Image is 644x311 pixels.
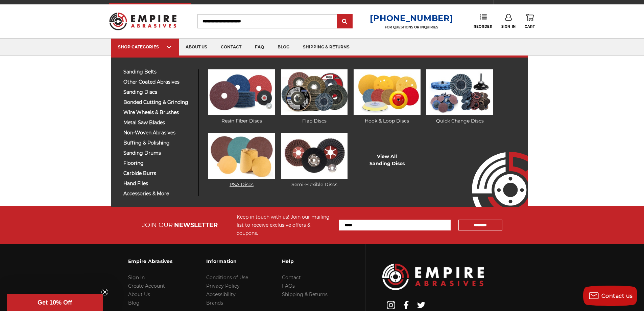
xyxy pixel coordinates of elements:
span: buffing & polishing [123,140,193,146]
span: other coated abrasives [123,80,193,85]
img: Empire Abrasives Logo Image [382,264,484,290]
a: faq [248,39,271,56]
input: Submit [338,15,352,28]
a: View AllSanding Discs [369,153,405,167]
a: Flap Discs [281,69,348,125]
span: sanding discs [123,90,193,95]
a: Semi-Flexible Discs [281,133,348,188]
a: Resin Fiber Discs [208,69,275,125]
img: Hook & Loop Discs [354,69,420,115]
a: Quick Change Discs [426,69,493,125]
a: about us [179,39,214,56]
span: JOIN OUR [142,221,173,229]
span: Reorder [474,24,492,29]
a: About Us [128,291,150,297]
span: sanding belts [123,69,193,74]
a: Create Account [128,283,165,289]
span: hand files [123,181,193,186]
img: Flap Discs [281,69,348,115]
a: Contact [282,274,301,281]
button: Contact us [583,286,637,306]
span: non-woven abrasives [123,130,193,135]
img: Empire Abrasives [109,8,177,35]
span: metal saw blades [123,120,193,125]
span: sanding drums [123,151,193,156]
img: Semi-Flexible Discs [281,133,348,179]
img: PSA Discs [208,133,275,179]
span: Contact us [601,293,633,299]
a: Accessibility [206,291,236,297]
div: Keep in touch with us! Join our mailing list to receive exclusive offers & coupons. [237,213,332,237]
span: bonded cutting & grinding [123,100,193,105]
a: contact [214,39,248,56]
a: PSA Discs [208,133,275,188]
a: Brands [206,300,223,306]
button: Close teaser [101,289,108,295]
span: wire wheels & brushes [123,110,193,115]
span: flooring [123,161,193,166]
a: shipping & returns [296,39,356,56]
a: Hook & Loop Discs [354,69,420,125]
img: Empire Abrasives Logo Image [460,132,528,207]
a: Shipping & Returns [282,291,328,297]
span: carbide burrs [123,171,193,176]
h3: Information [206,254,248,268]
p: FOR QUESTIONS OR INQUIRIES [370,25,453,29]
img: Quick Change Discs [426,69,493,115]
span: Get 10% Off [38,299,72,306]
span: Sign In [501,24,516,29]
a: Blog [128,300,140,306]
a: [PHONE_NUMBER] [370,13,453,23]
h3: Empire Abrasives [128,254,172,268]
a: FAQs [282,283,295,289]
a: Sign In [128,274,145,281]
img: Resin Fiber Discs [208,69,275,115]
span: NEWSLETTER [174,221,218,229]
span: Cart [525,24,535,29]
div: SHOP CATEGORIES [118,44,172,49]
span: accessories & more [123,191,193,196]
a: blog [271,39,296,56]
a: Conditions of Use [206,274,248,281]
a: Privacy Policy [206,283,240,289]
h3: Help [282,254,328,268]
a: Cart [525,14,535,29]
a: Reorder [474,14,492,28]
div: Get 10% OffClose teaser [7,294,103,311]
